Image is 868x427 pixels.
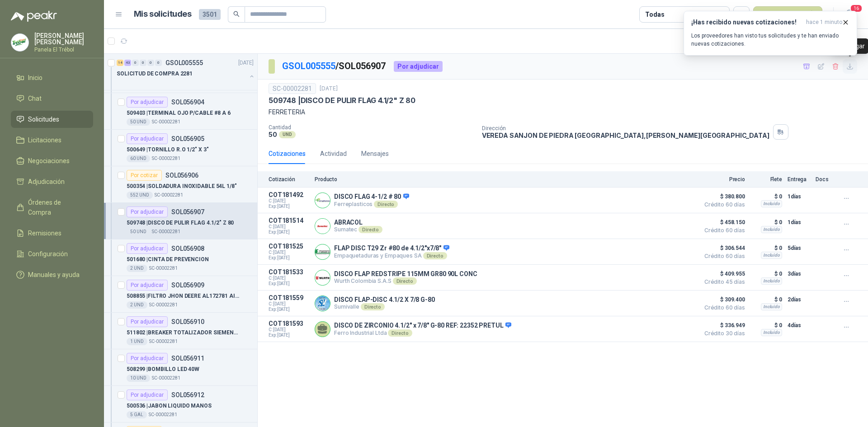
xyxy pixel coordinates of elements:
[171,355,204,361] p: SOL056911
[28,177,65,187] span: Adjudicación
[11,131,93,149] a: Licitaciones
[269,83,316,94] div: SC-00002281
[700,268,745,279] span: $ 409.955
[482,125,769,131] p: Dirección
[788,268,810,279] p: 3 días
[127,389,168,400] div: Por adjudicar
[761,226,782,233] div: Incluido
[788,176,810,183] p: Entrega
[269,224,309,230] span: C: [DATE]
[269,217,309,224] p: COT181514
[127,243,168,254] div: Por adjudicar
[124,60,131,66] div: 43
[320,84,338,93] p: [DATE]
[334,252,449,259] p: Empaquetaduras y Empaques SA
[269,107,857,117] p: FERRETERIA
[127,118,150,126] div: 50 UND
[700,176,745,183] p: Precio
[750,217,782,228] p: $ 0
[750,243,782,253] p: $ 0
[700,279,745,285] span: Crédito 45 días
[11,194,93,221] a: Órdenes de Compra
[269,294,309,301] p: COT181559
[127,219,234,227] p: 509748 | DISCO DE PULIR FLAG 4.1/2" Z 80
[361,303,385,310] div: Directo
[11,152,93,169] a: Negociaciones
[334,329,511,337] p: Ferro Industrial Ltda
[269,176,309,183] p: Cotización
[34,47,93,52] p: Panela El Trébol
[388,329,412,337] div: Directo
[684,11,857,56] button: ¡Has recibido nuevas cotizaciones!hace 1 minuto Los proveedores han visto tus solicitudes y te ha...
[315,193,330,208] img: Company Logo
[269,327,309,333] span: C: [DATE]
[700,294,745,305] span: $ 309.400
[279,131,296,138] div: UND
[269,320,309,327] p: COT181593
[11,225,93,242] a: Remisiones
[761,252,782,259] div: Incluido
[700,305,745,310] span: Crédito 60 días
[127,109,231,117] p: 509403 | TERMINAL OJO P/CABLE #8 A 6
[700,191,745,202] span: $ 380.800
[34,33,93,45] p: [PERSON_NAME] [PERSON_NAME]
[11,69,93,86] a: Inicio
[104,130,257,166] a: Por adjudicarSOL056905500649 |TORNILLO R.O 1/2" X 3"60 UNDSC-00002281
[28,114,59,124] span: Solicitudes
[282,59,387,73] p: / SOL056907
[104,166,257,203] a: Por cotizarSOL056906500354 |SOLDADURA INOXIDABLE 54L 1/8"552 UNDSC-00002281
[761,200,782,207] div: Incluido
[152,155,180,162] p: SC-00002281
[700,320,745,331] span: $ 336.949
[806,19,842,26] span: hace 1 minuto
[28,135,61,145] span: Licitaciones
[127,280,168,291] div: Por adjudicar
[117,60,123,66] div: 14
[334,277,477,285] p: Wurth Colombia S.A.S
[127,365,199,374] p: 508299 | BOMBILLO LED 40W
[393,277,417,285] div: Directo
[334,322,511,330] p: DISCO DE ZIRCONIO 4.1/2" x 7/8" G-80 REF: 22352 PRETUL
[28,156,70,166] span: Negociaciones
[269,204,309,209] span: Exp: [DATE]
[165,60,203,66] p: GSOL005555
[104,203,257,239] a: Por adjudicarSOL056907509748 |DISCO DE PULIR FLAG 4.1/2" Z 8050 UNDSC-00002281
[269,243,309,250] p: COT181525
[152,375,180,382] p: SC-00002281
[269,281,309,286] span: Exp: [DATE]
[334,193,409,201] p: DISCO FLAG 4-1/2 # 80
[359,226,382,233] div: Directo
[127,145,208,154] p: 500649 | TORNILLO R.O 1/2" X 3"
[171,392,204,398] p: SOL056912
[127,375,150,382] div: 10 UND
[127,133,168,144] div: Por adjudicar
[269,307,309,312] span: Exp: [DATE]
[127,265,147,272] div: 2 UND
[269,268,309,276] p: COT181533
[11,11,57,22] img: Logo peakr
[199,9,221,20] span: 3501
[28,249,68,259] span: Configuración
[171,209,204,215] p: SOL056907
[315,219,330,234] img: Company Logo
[149,411,177,418] p: SC-00002281
[127,301,147,309] div: 2 UND
[28,270,80,280] span: Manuales y ayuda
[788,294,810,305] p: 2 días
[28,228,61,238] span: Remisiones
[11,111,93,128] a: Solicitudes
[334,201,409,208] p: Ferreplasticos
[104,93,257,130] a: Por adjudicarSOL056904509403 |TERMINAL OJO P/CABLE #8 A 650 UNDSC-00002281
[127,338,147,345] div: 1 UND
[645,9,664,19] div: Todas
[127,402,212,410] p: 500536 | JABON LIQUIDO MANOS
[127,182,237,191] p: 500354 | SOLDADURA INOXIDABLE 54L 1/8"
[269,96,415,105] p: 509748 | DISCO DE PULIR FLAG 4.1/2" Z 80
[816,176,834,183] p: Docs
[750,176,782,183] p: Flete
[127,353,168,364] div: Por adjudicar
[269,149,306,159] div: Cotizaciones
[269,191,309,198] p: COT181492
[753,6,822,23] button: Nueva solicitud
[233,11,240,17] span: search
